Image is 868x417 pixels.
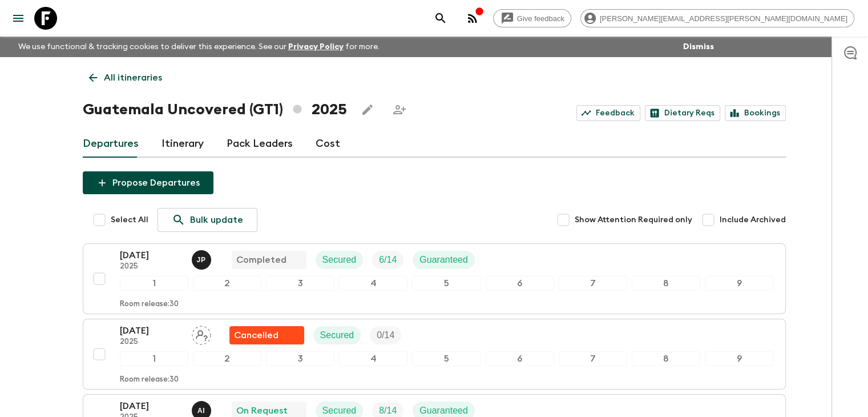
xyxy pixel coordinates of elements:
[236,253,286,267] p: Completed
[486,351,554,366] div: 6
[83,319,786,390] button: [DATE]2025Assign pack leaderFlash Pack cancellationSecuredTrip Fill123456789Room release:30
[575,214,692,226] span: Show Attention Required only
[705,276,773,291] div: 9
[192,329,211,338] span: Assign pack leader
[120,375,179,384] p: Room release: 30
[645,105,720,121] a: Dietary Reqs
[193,351,261,366] div: 2
[14,37,384,57] p: We use functional & tracking cookies to deliver this experience. See our for more.
[83,98,347,121] h1: Guatemala Uncovered (GT1) 2025
[576,105,640,121] a: Feedback
[356,98,379,121] button: Edit this itinerary
[493,9,571,27] a: Give feedback
[234,328,278,342] p: Cancelled
[229,326,304,344] div: Flash Pack cancellation
[120,276,188,291] div: 1
[83,66,168,89] a: All itineraries
[339,276,407,291] div: 4
[377,328,394,342] p: 0 / 14
[320,328,354,342] p: Secured
[322,253,357,267] p: Secured
[339,351,407,366] div: 4
[190,213,243,227] p: Bulk update
[632,276,700,291] div: 8
[486,276,554,291] div: 6
[580,9,854,27] div: [PERSON_NAME][EMAIL_ADDRESS][PERSON_NAME][DOMAIN_NAME]
[559,351,627,366] div: 7
[162,130,204,158] a: Itinerary
[372,251,403,269] div: Trip Fill
[192,404,213,414] span: Alvaro Ixtetela
[120,338,183,347] p: 2025
[370,326,401,344] div: Trip Fill
[705,351,773,366] div: 9
[120,248,183,262] p: [DATE]
[412,276,481,291] div: 5
[158,208,257,232] a: Bulk update
[83,130,139,158] a: Departures
[197,406,205,415] p: A I
[316,251,364,269] div: Secured
[120,399,183,413] p: [DATE]
[120,324,183,338] p: [DATE]
[83,171,213,194] button: Propose Departures
[111,214,148,226] span: Select All
[680,39,717,55] button: Dismiss
[227,130,293,158] a: Pack Leaders
[83,243,786,314] button: [DATE]2025Julio PosadasCompletedSecuredTrip FillGuaranteed123456789Room release:30
[725,105,786,121] a: Bookings
[720,214,786,226] span: Include Archived
[559,276,627,291] div: 7
[632,351,700,366] div: 8
[192,254,213,263] span: Julio Posadas
[266,276,334,291] div: 3
[104,71,162,85] p: All itineraries
[429,7,452,30] button: search adventures
[594,14,854,23] span: [PERSON_NAME][EMAIL_ADDRESS][PERSON_NAME][DOMAIN_NAME]
[313,326,361,344] div: Secured
[288,43,344,51] a: Privacy Policy
[419,253,468,267] p: Guaranteed
[120,300,179,309] p: Room release: 30
[412,351,481,366] div: 5
[316,130,340,158] a: Cost
[379,253,397,267] p: 6 / 14
[120,351,188,366] div: 1
[266,351,334,366] div: 3
[193,276,261,291] div: 2
[7,7,30,30] button: menu
[120,262,183,271] p: 2025
[511,14,571,23] span: Give feedback
[388,98,411,121] span: Share this itinerary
